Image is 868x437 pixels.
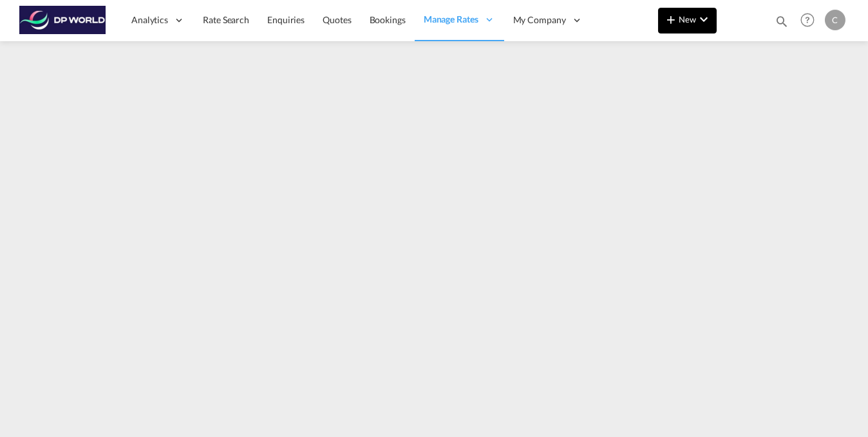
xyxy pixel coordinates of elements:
span: Rate Search [203,14,249,25]
div: icon-magnify [775,14,789,33]
md-icon: icon-chevron-down [696,12,712,27]
span: New [663,14,712,24]
md-icon: icon-plus 400-fg [663,12,679,27]
span: Manage Rates [424,13,478,26]
span: Help [797,9,818,31]
md-icon: icon-magnify [775,14,789,28]
img: c08ca190194411f088ed0f3ba295208c.png [19,6,106,35]
span: Quotes [323,14,351,25]
div: Help [797,9,825,32]
span: Analytics [131,14,168,26]
span: My Company [513,14,566,26]
button: icon-plus 400-fgNewicon-chevron-down [658,8,717,33]
span: Bookings [370,14,406,25]
div: C [825,10,845,30]
span: Enquiries [267,14,305,25]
